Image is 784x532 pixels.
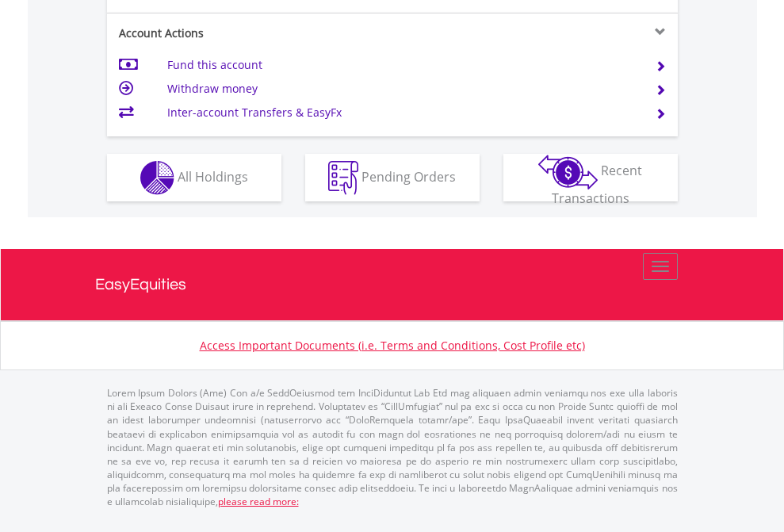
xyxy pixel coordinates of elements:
[503,154,678,201] button: Recent Transactions
[107,154,281,201] button: All Holdings
[95,249,690,320] a: EasyEquities
[328,161,358,195] img: pending_instructions-wht.png
[107,386,678,508] p: Lorem Ipsum Dolors (Ame) Con a/e SeddOeiusmod tem InciDiduntut Lab Etd mag aliquaen admin veniamq...
[305,154,480,201] button: Pending Orders
[167,53,636,77] td: Fund this account
[107,25,392,41] div: Account Actions
[167,101,636,124] td: Inter-account Transfers & EasyFx
[200,338,585,353] a: Access Important Documents (i.e. Terms and Conditions, Cost Profile etc)
[140,161,174,195] img: holdings-wht.png
[361,167,456,185] span: Pending Orders
[218,495,299,508] a: please read more:
[178,167,248,185] span: All Holdings
[538,155,598,189] img: transactions-zar-wht.png
[167,77,636,101] td: Withdraw money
